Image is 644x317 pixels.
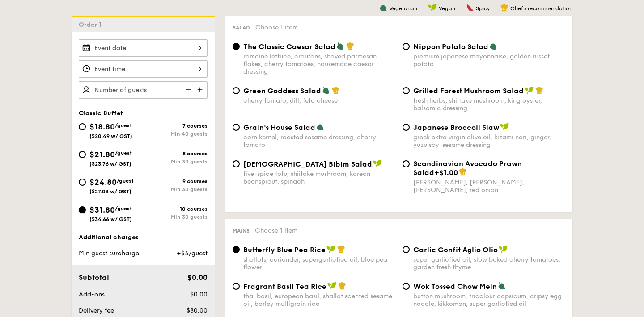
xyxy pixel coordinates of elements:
[243,256,395,271] div: shallots, coriander, supergarlicfied oil, blue pea flower
[143,123,208,129] div: 7 courses
[413,159,522,177] span: Scandinavian Avocado Prawn Salad
[413,282,497,291] span: Wok Tossed Chow Mein
[243,53,395,75] div: romaine lettuce, croutons, shaved parmesan flakes, cherry tomatoes, housemade caesar dressing
[243,160,372,168] span: [DEMOGRAPHIC_DATA] Bibim Salad
[500,123,509,131] img: icon-vegan.f8ff3823.svg
[402,87,410,94] input: Grilled Forest Mushroom Saladfresh herbs, shiitake mushroom, king oyster, balsamic dressing
[186,307,208,314] span: $80.00
[233,124,240,131] input: Grain's House Saladcorn kernel, roasted sesame dressing, cherry tomato
[233,283,240,290] input: Fragrant Basil Tea Ricethai basil, european basil, shallot scented sesame oil, barley multigrain ...
[143,158,208,165] div: Min 30 guests
[233,160,240,167] input: [DEMOGRAPHIC_DATA] Bibim Saladfive-spice tofu, shiitake mushroom, korean beansprout, spinach
[346,42,354,50] img: icon-chef-hat.a58ddaea.svg
[243,97,395,104] div: cherry tomato, dill, feta cheese
[337,245,345,253] img: icon-chef-hat.a58ddaea.svg
[413,292,565,308] div: button mushroom, tricolour capsicum, cripsy egg noodle, kikkoman, super garlicfied oil
[243,292,395,308] div: thai basil, european basil, shallot scented sesame oil, barley multigrain rice
[413,42,488,51] span: Nippon Potato Salad
[439,5,455,12] span: Vegan
[233,43,240,50] input: The Classic Caesar Saladromaine lettuce, croutons, shaved parmesan flakes, cherry tomatoes, house...
[233,25,250,31] span: Salad
[79,39,208,57] input: Event date
[89,133,132,139] span: ($20.49 w/ GST)
[243,133,395,149] div: corn kernel, roasted sesame dressing, cherry tomato
[79,81,208,99] input: Number of guests
[117,178,134,184] span: /guest
[115,150,132,156] span: /guest
[434,168,458,177] span: +$1.00
[243,123,315,132] span: Grain's House Salad
[233,246,240,253] input: Butterfly Blue Pea Riceshallots, coriander, supergarlicfied oil, blue pea flower
[476,5,490,12] span: Spicy
[489,42,497,50] img: icon-vegetarian.fe4039eb.svg
[525,86,534,94] img: icon-vegan.f8ff3823.svg
[79,151,86,158] input: $21.80/guest($23.76 w/ GST)8 coursesMin 30 guests
[243,246,326,254] span: Butterfly Blue Pea Rice
[413,97,565,112] div: fresh herbs, shiitake mushroom, king oyster, balsamic dressing
[143,186,208,192] div: Min 30 guests
[143,131,208,137] div: Min 40 guests
[510,5,572,12] span: Chef's recommendation
[143,206,208,212] div: 10 courses
[336,42,344,50] img: icon-vegetarian.fe4039eb.svg
[89,177,117,187] span: $24.80
[89,122,115,132] span: $18.80
[327,282,336,290] img: icon-vegan.f8ff3823.svg
[115,122,132,129] span: /guest
[79,273,109,282] span: Subtotal
[79,233,208,242] div: Additional charges
[89,216,132,222] span: ($34.66 w/ GST)
[535,86,543,94] img: icon-chef-hat.a58ddaea.svg
[322,86,330,94] img: icon-vegetarian.fe4039eb.svg
[89,150,115,159] span: $21.80
[89,161,131,167] span: ($23.76 w/ GST)
[79,291,105,298] span: Add-ons
[338,282,346,290] img: icon-chef-hat.a58ddaea.svg
[143,214,208,220] div: Min 30 guests
[498,282,506,290] img: icon-vegetarian.fe4039eb.svg
[79,60,208,78] input: Event time
[89,188,131,195] span: ($27.03 w/ GST)
[89,205,115,215] span: $31.80
[177,250,208,257] span: +$4/guest
[316,123,324,131] img: icon-vegetarian.fe4039eb.svg
[500,4,508,12] img: icon-chef-hat.a58ddaea.svg
[402,283,410,290] input: Wok Tossed Chow Meinbutton mushroom, tricolour capsicum, cripsy egg noodle, kikkoman, super garli...
[79,250,139,257] span: Min guest surcharge
[413,256,565,271] div: super garlicfied oil, slow baked cherry tomatoes, garden fresh thyme
[389,5,417,12] span: Vegetarian
[413,87,524,95] span: Grilled Forest Mushroom Salad
[332,86,340,94] img: icon-chef-hat.a58ddaea.svg
[413,133,565,149] div: greek extra virgin olive oil, kizami nori, ginger, yuzu soy-sesame dressing
[466,4,474,12] img: icon-spicy.37a8142b.svg
[79,109,123,117] span: Classic Buffet
[194,81,208,98] img: icon-add.58712e84.svg
[379,4,387,12] img: icon-vegetarian.fe4039eb.svg
[499,245,508,253] img: icon-vegan.f8ff3823.svg
[233,228,250,234] span: Mains
[402,246,410,253] input: Garlic Confit Aglio Oliosuper garlicfied oil, slow baked cherry tomatoes, garden fresh thyme
[326,245,335,253] img: icon-vegan.f8ff3823.svg
[143,178,208,184] div: 9 courses
[243,170,395,185] div: five-spice tofu, shiitake mushroom, korean beansprout, spinach
[190,291,208,298] span: $0.00
[143,150,208,157] div: 8 courses
[255,24,298,31] span: Choose 1 item
[79,21,105,29] span: Order 1
[413,53,565,68] div: premium japanese mayonnaise, golden russet potato
[255,227,297,234] span: Choose 1 item
[79,123,86,130] input: $18.80/guest($20.49 w/ GST)7 coursesMin 40 guests
[428,4,437,12] img: icon-vegan.f8ff3823.svg
[402,124,410,131] input: Japanese Broccoli Slawgreek extra virgin olive oil, kizami nori, ginger, yuzu soy-sesame dressing
[413,123,499,132] span: Japanese Broccoli Slaw
[413,246,498,254] span: Garlic Confit Aglio Olio
[79,307,114,314] span: Delivery fee
[402,160,410,167] input: Scandinavian Avocado Prawn Salad+$1.00[PERSON_NAME], [PERSON_NAME], [PERSON_NAME], red onion
[243,282,326,291] span: Fragrant Basil Tea Rice
[402,43,410,50] input: Nippon Potato Saladpremium japanese mayonnaise, golden russet potato
[413,179,565,194] div: [PERSON_NAME], [PERSON_NAME], [PERSON_NAME], red onion
[181,81,194,98] img: icon-reduce.1d2dbef1.svg
[233,87,240,94] input: Green Goddess Saladcherry tomato, dill, feta cheese
[115,205,132,212] span: /guest
[373,159,382,167] img: icon-vegan.f8ff3823.svg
